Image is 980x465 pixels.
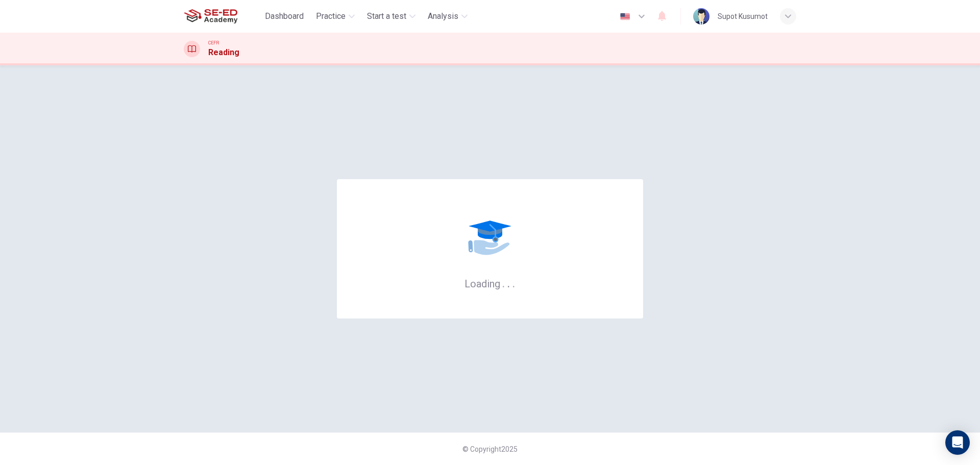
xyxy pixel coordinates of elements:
[619,13,631,20] img: en
[507,274,510,291] h6: .
[424,7,472,26] button: Analysis
[184,6,261,27] a: SE-ED Academy logo
[502,274,505,291] h6: .
[693,8,709,25] img: Profile picture
[945,430,970,455] div: Open Intercom Messenger
[312,7,359,26] button: Practice
[512,274,516,291] h6: .
[462,445,518,453] span: © Copyright 2025
[208,46,239,59] h1: Reading
[184,6,237,27] img: SE-ED Academy logo
[363,7,420,26] button: Start a test
[718,10,768,22] div: Supot Kusumot
[208,39,219,46] span: CEFR
[428,10,458,22] span: Analysis
[367,10,406,22] span: Start a test
[265,10,304,22] span: Dashboard
[261,7,308,26] button: Dashboard
[464,277,516,290] h6: Loading
[316,10,346,22] span: Practice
